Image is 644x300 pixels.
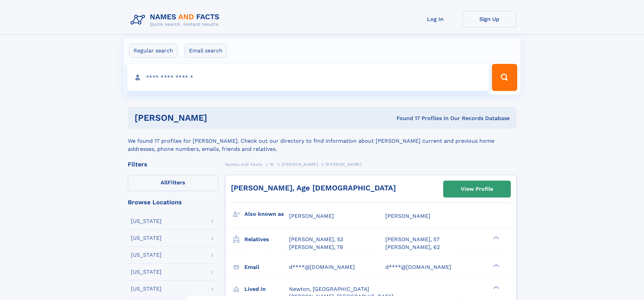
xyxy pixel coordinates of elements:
[131,286,162,292] div: [US_STATE]
[185,44,227,58] label: Email search
[127,64,489,91] input: search input
[131,269,162,275] div: [US_STATE]
[302,115,510,122] div: Found 17 Profiles In Our Records Database
[492,64,517,91] button: Search Button
[131,235,162,241] div: [US_STATE]
[492,236,500,240] div: ❯
[128,161,218,167] div: Filters
[128,175,218,191] label: Filters
[385,244,440,251] a: [PERSON_NAME], 62
[289,293,393,300] span: [PERSON_NAME], [GEOGRAPHIC_DATA]
[244,261,289,273] h3: Email
[444,181,510,197] a: View Profile
[244,208,289,220] h3: Also known as
[161,179,168,186] span: All
[289,286,369,292] span: Newton, [GEOGRAPHIC_DATA]
[128,11,225,29] img: Logo Names and Facts
[131,252,162,258] div: [US_STATE]
[135,114,302,122] h1: [PERSON_NAME]
[270,160,274,168] a: W
[289,236,343,243] a: [PERSON_NAME], 53
[282,160,318,168] a: [PERSON_NAME]
[282,162,318,167] span: [PERSON_NAME]
[385,213,430,219] span: [PERSON_NAME]
[231,184,396,192] a: [PERSON_NAME], Age [DEMOGRAPHIC_DATA]
[131,218,162,224] div: [US_STATE]
[385,236,439,243] a: [PERSON_NAME], 57
[492,285,500,290] div: ❯
[244,283,289,295] h3: Lived in
[408,11,462,27] a: Log In
[462,11,517,27] a: Sign Up
[289,213,334,219] span: [PERSON_NAME]
[326,162,362,167] span: [PERSON_NAME]
[129,44,177,58] label: Regular search
[128,199,218,205] div: Browse Locations
[492,263,500,268] div: ❯
[225,160,262,168] a: Names and Facts
[461,181,493,197] div: View Profile
[289,244,343,251] a: [PERSON_NAME], 78
[128,129,517,153] div: We found 17 profiles for [PERSON_NAME]. Check out our directory to find information about [PERSON...
[270,162,274,167] span: W
[244,234,289,245] h3: Relatives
